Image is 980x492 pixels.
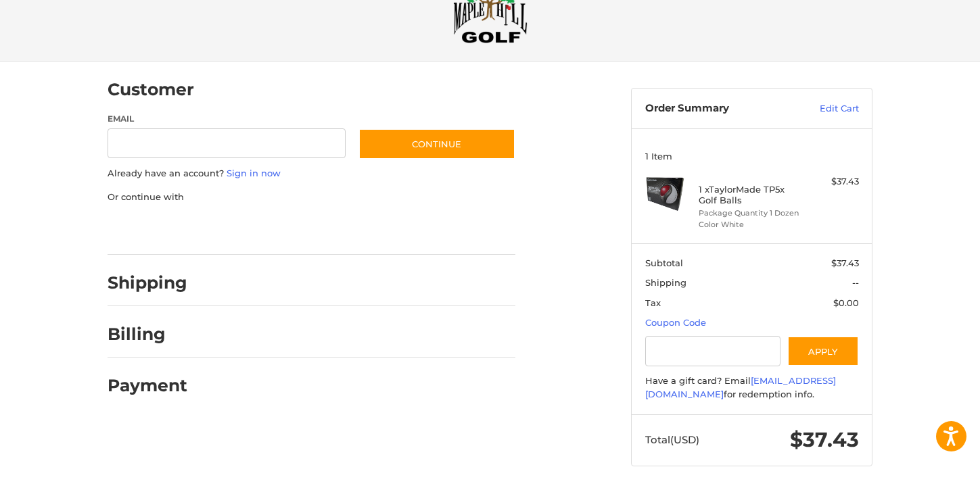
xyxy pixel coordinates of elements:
[699,184,802,206] h4: 1 x TaylorMade TP5x Golf Balls
[806,175,859,189] div: $37.43
[358,128,515,159] button: Continue
[790,427,859,452] span: $37.43
[108,191,515,204] p: Or continue with
[645,374,859,401] div: Have a gift card? Email for redemption info.
[787,336,859,366] button: Apply
[645,375,836,399] a: [EMAIL_ADDRESS][DOMAIN_NAME]
[645,433,699,446] span: Total (USD)
[108,324,187,345] h2: Billing
[645,277,686,288] span: Shipping
[108,272,187,293] h2: Shipping
[699,219,802,230] li: Color White
[333,217,434,241] iframe: PayPal-venmo
[218,217,319,241] iframe: PayPal-paylater
[852,277,859,288] span: --
[699,207,802,219] li: Package Quantity 1 Dozen
[645,102,791,116] h3: Order Summary
[645,317,706,328] a: Coupon Code
[108,375,187,396] h2: Payment
[833,297,859,308] span: $0.00
[645,151,859,162] h3: 1 Item
[791,102,859,116] a: Edit Cart
[103,217,205,241] iframe: PayPal-paypal
[645,336,781,366] input: Gift Certificate or Coupon Code
[868,456,980,492] iframe: Google Customer Reviews
[645,257,683,268] span: Subtotal
[227,168,281,178] a: Sign in now
[108,79,194,100] h2: Customer
[831,257,859,268] span: $37.43
[645,297,661,308] span: Tax
[108,167,515,180] p: Already have an account?
[108,113,346,125] label: Email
